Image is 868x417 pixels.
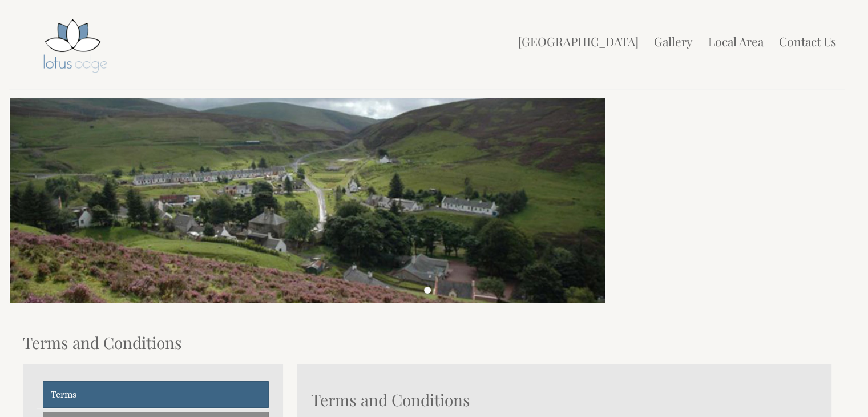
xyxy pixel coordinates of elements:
h1: Terms and Conditions [23,332,831,353]
a: [GEOGRAPHIC_DATA] [518,33,639,49]
a: Contact Us [779,33,836,49]
h1: Terms and Conditions [311,389,817,410]
a: Terms [43,381,269,408]
a: Gallery [654,33,693,49]
img: Lotus Lodge [16,15,130,78]
a: Local Area [708,33,764,49]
